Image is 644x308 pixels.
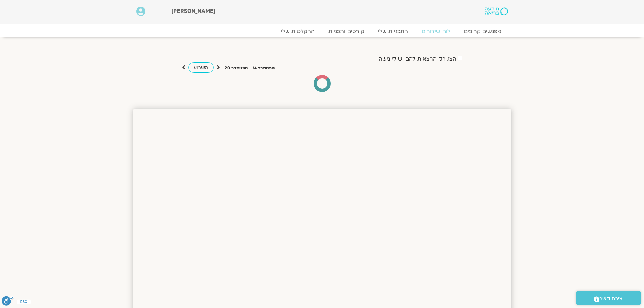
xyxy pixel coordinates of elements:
a: קורסים ותכניות [321,28,371,35]
a: יצירת קשר [576,291,641,305]
a: השבוע [188,62,214,73]
a: מפגשים קרובים [457,28,508,35]
span: יצירת קשר [599,294,624,303]
label: הצג רק הרצאות להם יש לי גישה [379,56,456,62]
span: השבוע [194,64,208,71]
a: ההקלטות שלי [274,28,321,35]
nav: Menu [136,28,508,35]
a: התכניות שלי [371,28,415,35]
span: [PERSON_NAME] [171,7,215,15]
p: ספטמבר 14 - ספטמבר 20 [225,65,275,72]
a: לוח שידורים [415,28,457,35]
